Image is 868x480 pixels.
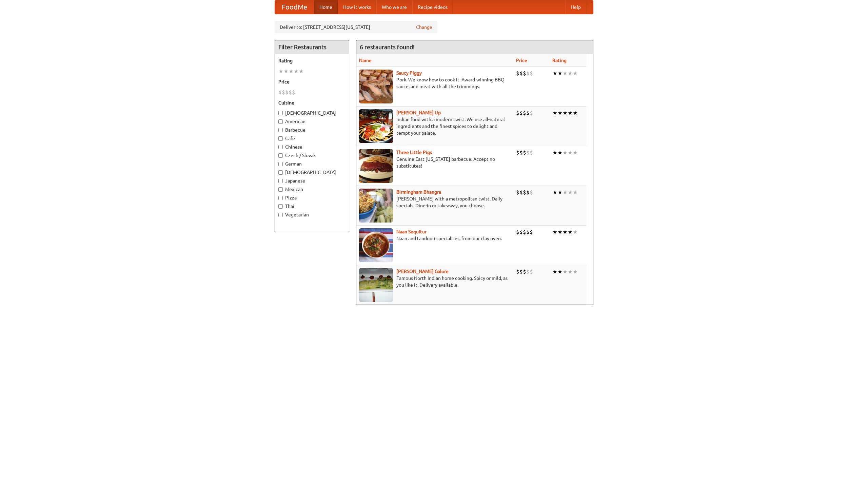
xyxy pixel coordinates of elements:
[360,44,415,50] ng-pluralize: 6 restaurants found!
[516,70,519,77] li: $
[359,189,393,223] img: bhangra.jpg
[278,111,283,115] input: [DEMOGRAPHIC_DATA]
[278,177,346,184] label: Japanese
[278,145,283,149] input: Chinese
[516,268,519,275] li: $
[557,228,563,236] li: ★
[359,76,511,90] p: Pork. We know how to cook it. Award-winning BBQ sauce, and meat with all the trimmings.
[278,110,346,116] label: [DEMOGRAPHIC_DATA]
[557,149,563,156] li: ★
[359,268,393,302] img: currygalore.jpg
[526,109,530,117] li: $
[563,109,568,117] li: ★
[519,189,523,196] li: $
[278,170,283,175] input: [DEMOGRAPHIC_DATA]
[359,149,393,183] img: littlepigs.jpg
[376,0,412,14] a: Who we are
[568,189,573,196] li: ★
[565,0,586,14] a: Help
[557,268,563,275] li: ★
[563,149,568,156] li: ★
[292,89,295,96] li: $
[523,149,526,156] li: $
[526,149,530,156] li: $
[530,189,533,196] li: $
[278,143,346,150] label: Chinese
[568,268,573,275] li: ★
[278,186,346,193] label: Mexican
[573,149,578,156] li: ★
[523,109,526,117] li: $
[530,109,533,117] li: $
[573,70,578,77] li: ★
[278,211,346,218] label: Vegetarian
[552,109,557,117] li: ★
[359,116,511,136] p: Indian food with a modern twist. We use all-natural ingredients and the finest spices to delight ...
[563,268,568,275] li: ★
[523,189,526,196] li: $
[278,187,283,192] input: Mexican
[557,109,563,117] li: ★
[278,127,346,133] label: Barbecue
[516,58,527,63] a: Price
[557,70,563,77] li: ★
[278,204,283,209] input: Thai
[552,58,567,63] a: Rating
[416,24,432,31] a: Change
[523,228,526,236] li: $
[573,268,578,275] li: ★
[359,70,393,103] img: saucy.jpg
[519,228,523,236] li: $
[568,109,573,117] li: ★
[278,152,346,159] label: Czech / Slovak
[278,169,346,176] label: [DEMOGRAPHIC_DATA]
[294,68,299,75] li: ★
[519,149,523,156] li: $
[526,268,530,275] li: $
[278,89,282,96] li: $
[573,228,578,236] li: ★
[289,68,294,75] li: ★
[557,189,563,196] li: ★
[568,228,573,236] li: ★
[552,70,557,77] li: ★
[278,135,346,142] label: Cafe
[283,68,289,75] li: ★
[278,162,283,166] input: German
[526,70,530,77] li: $
[519,268,523,275] li: $
[526,228,530,236] li: $
[563,228,568,236] li: ★
[396,110,441,115] a: [PERSON_NAME] Up
[275,21,437,33] div: Deliver to: [STREET_ADDRESS][US_STATE]
[573,109,578,117] li: ★
[530,70,533,77] li: $
[278,196,283,200] input: Pizza
[359,275,511,288] p: Famous North Indian home cooking. Spicy or mild, as you like it. Delivery available.
[359,58,372,63] a: Name
[516,149,519,156] li: $
[523,268,526,275] li: $
[519,70,523,77] li: $
[314,0,338,14] a: Home
[396,150,432,155] b: Three Little Pigs
[359,228,393,262] img: naansequitur.jpg
[359,156,511,169] p: Genuine East [US_STATE] barbecue. Accept no substitutes!
[396,229,427,234] a: Naan Sequitur
[396,189,441,195] a: Birmingham Bhangra
[396,70,422,76] a: Saucy Piggy
[568,149,573,156] li: ★
[530,149,533,156] li: $
[523,70,526,77] li: $
[516,109,519,117] li: $
[516,189,519,196] li: $
[289,89,292,96] li: $
[278,68,283,75] li: ★
[573,189,578,196] li: ★
[285,89,289,96] li: $
[396,269,449,274] b: [PERSON_NAME] Galore
[278,179,283,183] input: Japanese
[278,78,346,85] h5: Price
